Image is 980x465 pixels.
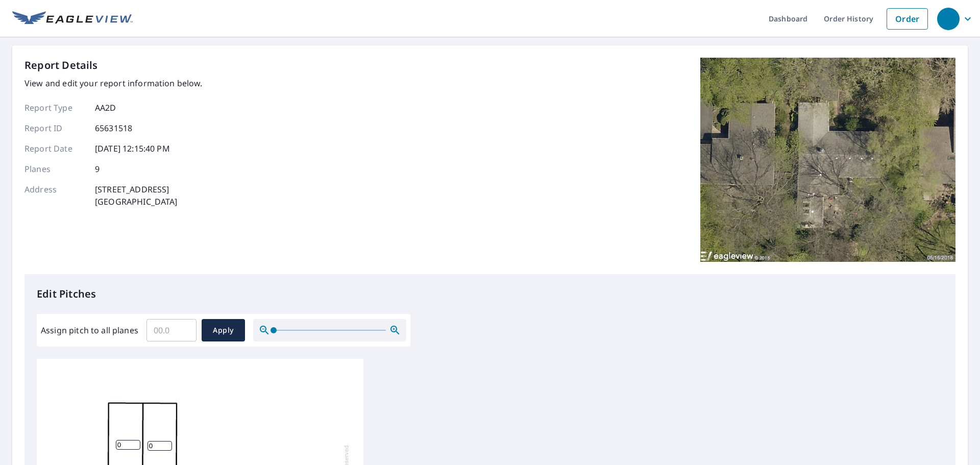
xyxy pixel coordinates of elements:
span: Apply [210,324,237,337]
p: AA2D [95,102,116,114]
p: View and edit your report information below. [24,77,203,89]
a: Order [887,8,928,30]
p: Address [24,183,86,208]
label: Assign pitch to all planes [41,324,138,336]
p: Planes [24,163,86,175]
img: Top image [700,58,955,262]
p: Edit Pitches [37,286,943,302]
p: Report Details [24,58,98,73]
p: [DATE] 12:15:40 PM [95,142,170,155]
p: [STREET_ADDRESS] [GEOGRAPHIC_DATA] [95,183,178,208]
input: 00.0 [146,316,197,345]
p: 9 [95,163,100,175]
p: 65631518 [95,122,132,134]
p: Report Date [24,142,86,155]
p: Report ID [24,122,86,134]
button: Apply [202,319,245,341]
img: EV Logo [12,11,133,27]
p: Report Type [24,102,86,114]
